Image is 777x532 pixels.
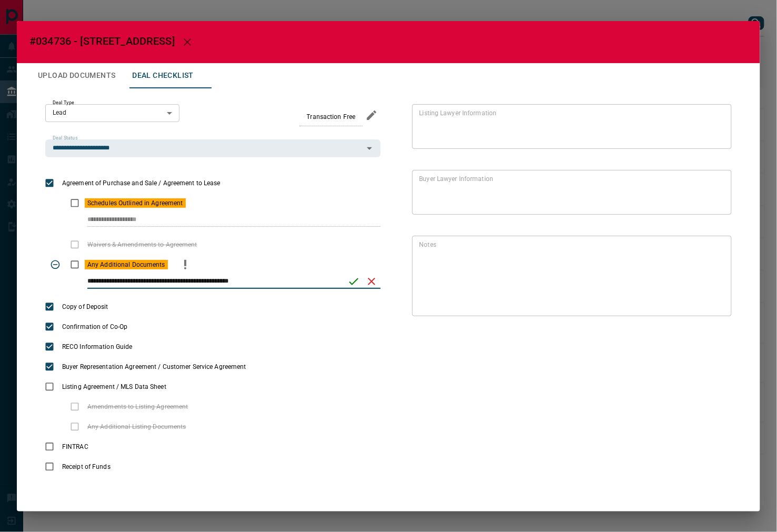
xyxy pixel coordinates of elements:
button: priority [176,255,194,275]
span: Any Additional Listing Documents [85,422,189,431]
span: Receipt of Funds [59,462,113,471]
span: RECO Information Guide [59,342,135,352]
span: Buyer Representation Agreement / Customer Service Agreement [59,362,249,372]
button: Open [362,141,377,156]
label: Deal Status [53,135,77,142]
div: Lead [45,104,180,122]
input: checklist input [87,275,341,288]
span: Amendments to Listing Agreement [85,402,191,411]
span: FINTRAC [59,442,91,451]
span: Toggle Applicable [45,255,65,275]
textarea: text field [420,174,720,210]
span: Any Additional Documents [85,260,168,269]
input: checklist input [87,213,358,227]
span: Schedules Outlined in Agreement [85,198,186,208]
span: Listing Agreement / MLS Data Sheet [59,382,169,392]
span: #034736 - [STREET_ADDRESS] [29,35,175,47]
button: save [345,273,363,290]
button: Upload Documents [29,63,124,88]
label: Deal Type [53,99,74,106]
span: Confirmation of Co-Op [59,322,130,332]
span: Agreement of Purchase and Sale / Agreement to Lease [59,178,223,188]
button: cancel [363,273,381,290]
span: Waivers & Amendments to Agreement [85,240,200,249]
textarea: text field [420,108,720,144]
textarea: text field [420,240,720,312]
button: edit [363,106,381,124]
span: Copy of Deposit [59,302,111,312]
button: Deal Checklist [124,63,202,88]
